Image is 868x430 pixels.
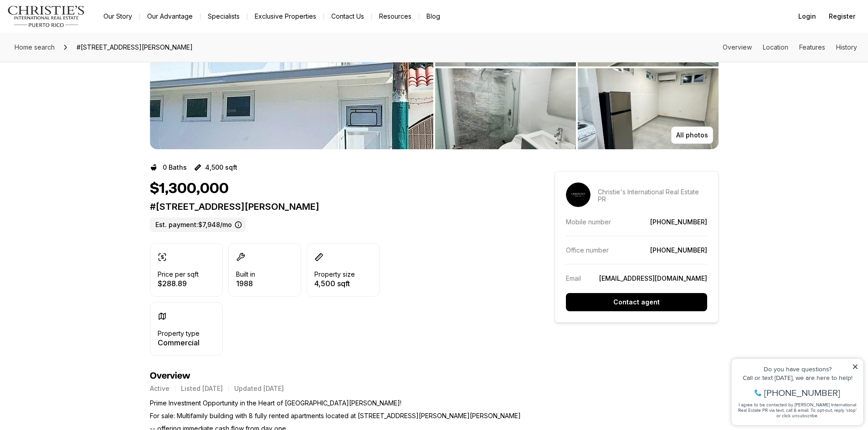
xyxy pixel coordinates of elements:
a: Skip to: Overview [723,43,752,51]
a: Our Advantage [140,10,200,23]
a: [PHONE_NUMBER] [650,246,707,254]
nav: Page section menu [723,44,857,51]
span: Login [798,13,816,20]
p: Updated [DATE] [234,385,284,392]
p: Mobile number [566,218,611,226]
a: Specialists [200,10,247,23]
p: #[STREET_ADDRESS][PERSON_NAME] [150,201,522,212]
div: Call or text [DATE], we are here to help! [10,29,132,35]
a: Skip to: History [836,43,857,51]
h4: Overview [150,370,522,381]
a: Our Story [96,10,139,23]
a: Skip to: Features [799,43,825,51]
p: Price per sqft [158,271,199,278]
p: Commercial [158,339,200,346]
p: Office number [566,246,609,254]
button: Contact agent [566,293,707,311]
p: Property size [314,271,355,278]
a: Exclusive Properties [247,10,324,23]
button: Contact Us [324,10,371,23]
a: Home search [11,40,58,55]
span: [PHONE_NUMBER] [37,43,113,52]
p: Property type [158,330,200,337]
button: Register [823,7,861,25]
button: View image gallery [578,68,719,149]
p: Active [150,385,169,392]
button: All photos [671,126,713,144]
p: All photos [676,132,708,139]
h1: $1,300,000 [150,180,229,197]
button: View image gallery [435,68,576,149]
div: Do you have questions? [10,20,132,27]
a: Skip to: Location [763,43,788,51]
p: Christie's International Real Estate PR [598,188,707,203]
a: [EMAIL_ADDRESS][DOMAIN_NAME] [599,274,707,282]
p: $288.89 [158,280,199,287]
span: #[STREET_ADDRESS][PERSON_NAME] [73,40,196,55]
img: logo [7,5,85,27]
p: Listed [DATE] [181,385,223,392]
p: Built in [236,271,255,278]
p: 1988 [236,280,255,287]
a: [PHONE_NUMBER] [650,218,707,226]
p: 0 Baths [163,164,187,171]
span: Home search [15,43,55,51]
p: Contact agent [613,298,660,306]
span: I agree to be contacted by [PERSON_NAME] International Real Estate PR via text, call & email. To ... [11,56,130,73]
p: 4,500 sqft [314,280,355,287]
p: 4,500 sqft [205,164,237,171]
label: Est. payment: $7,948/mo [150,218,246,232]
p: Email [566,274,581,282]
button: Login [793,7,822,25]
span: Register [829,13,855,20]
a: Blog [419,10,447,23]
a: Resources [372,10,419,23]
